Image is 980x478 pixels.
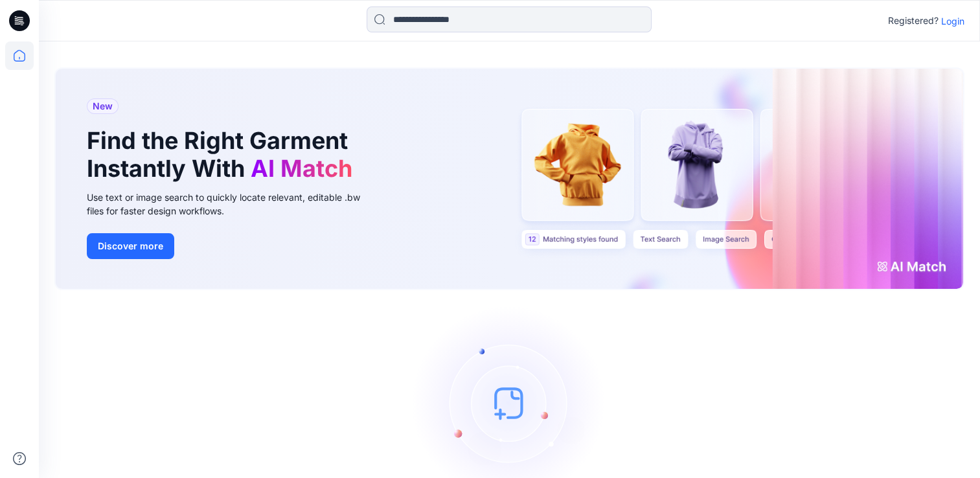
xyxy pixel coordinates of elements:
[87,190,378,218] div: Use text or image search to quickly locate relevant, editable .bw files for faster design workflows.
[93,98,113,114] span: New
[251,154,352,183] span: AI Match
[87,127,359,183] h1: Find the Right Garment Instantly With
[941,14,964,28] p: Login
[888,13,939,28] p: Registered?
[87,233,174,259] button: Discover more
